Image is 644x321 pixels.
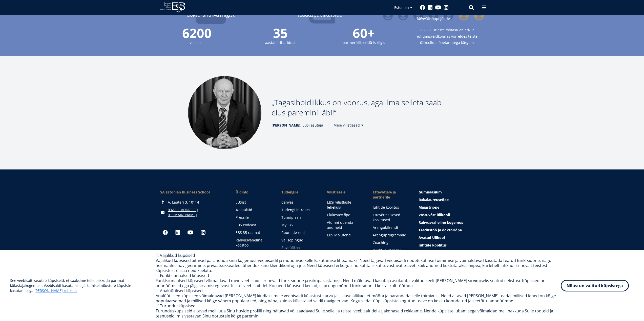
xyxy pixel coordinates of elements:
[419,205,439,210] span: Magistriõpe
[417,16,424,21] strong: 30%
[327,212,363,217] a: Elukestev õpe
[156,278,561,288] div: Funktsionaalsed küpsised võimaldavad meie veebisaidil erinevaid funktsioone ja isikupärastamist. ...
[160,288,203,293] label: Analüütilised küpsised
[160,273,209,278] label: Funktsionaalsed küpsised
[236,238,271,248] a: Rahvusvaheline koostöö
[160,190,225,195] div: SA Estonian Business School
[198,228,208,238] a: Instagram
[281,200,317,205] a: Canvas
[428,5,433,10] a: Linkedin
[411,27,484,46] small: EBSi vilistlaste töötasu on äri- ja juhtimisvaldkonnas võrreldes teiste ülikoolide lõpetanutega k...
[236,223,271,228] a: EBS Podcast
[160,200,225,205] div: A. Lauteri 3, 10114
[10,278,156,293] p: See veebisait kasutab küpsiseid, et saaksime teile pakkuda parimat külastajakogemust. Veebisaidi ...
[236,215,271,220] a: Pressile
[419,197,484,202] a: Bakalaureuseõpe
[561,280,629,291] button: Nõustun valitud küpsistega
[373,190,408,200] span: Ettevõtjale ja partnerile
[373,205,408,210] a: Juhtide koolitus
[160,27,234,39] span: 6200
[419,205,484,210] a: Magistriõpe
[419,190,484,195] a: Gümnaasium
[327,200,363,210] a: EBSi vilistlaste lehekülg
[160,39,234,46] small: vilistlast
[281,245,317,250] a: Suveülikool
[419,212,450,217] span: Vastuvõtt ülikooli
[327,190,363,195] span: Vilistlasele
[327,220,363,230] a: Alumni uuenda andmeid
[281,190,317,195] a: Tudengile
[419,235,484,240] a: Avatud Ülikool
[272,97,456,118] p: Tagasihoidlikkus on voorus, aga ilma selleta saab elus paremini läbi!
[419,228,462,232] span: Teadustöö ja doktoriõpe
[281,215,317,220] a: Tunniplaan
[327,233,363,238] a: EBS Mõjufond
[34,288,77,293] a: [PERSON_NAME] rohkem
[244,39,317,46] small: aastat äriharidust
[373,212,408,223] a: Ettevõttesisesed koolitused
[281,207,317,212] a: Tudengi intranet
[419,220,484,225] a: Rahvusvaheline kogemus
[383,15,484,22] small: välisõppejõude
[156,258,561,273] div: Vajalikud küpsised aitavad parandada sinu kogemust veebisaidil ja muudavad selle kasutamise lihts...
[236,190,271,195] span: Üldinfo
[419,212,484,217] a: Vastuvõtt ülikooli
[370,40,374,45] strong: 31
[168,207,225,217] a: [EMAIL_ADDRESS][DOMAIN_NAME]
[185,228,196,238] a: Youtube
[419,190,442,194] span: Gümnaasium
[334,123,365,128] a: Meie vilistlased
[419,197,449,202] span: Bakalaureuseõpe
[211,11,222,18] strong: 14st
[281,223,317,228] a: MyEBS
[419,243,484,248] a: Juhtide koolitus
[419,243,447,248] span: Juhtide koolitus
[236,207,272,212] a: Kontaktid
[160,303,196,309] label: Turundusküpsised
[236,200,271,205] a: EBSist
[444,5,449,10] a: Instagram
[419,228,484,233] a: Teadustöö ja doktoriõpe
[160,228,170,238] a: Facebook
[420,5,425,10] a: Facebook
[281,238,317,243] a: Välisõpingud
[327,39,401,46] small: partnerülikoolid s riigis
[435,5,441,10] a: Youtube
[373,225,408,230] a: Arengukiirendi
[272,123,300,128] strong: [PERSON_NAME]
[373,240,408,245] a: Coaching
[327,27,401,39] span: 60+
[160,253,195,258] label: Vajalikud küpsised
[419,235,445,240] span: Avatud Ülikool
[244,27,317,39] span: 35
[281,230,317,235] a: Ruumide rent
[236,230,271,235] a: EBS 35 raamat
[156,308,561,318] div: Turundusküpsiseid aitavad meil luua Sinu huvide profiili ning näitavad või saadavad Sulle sellel ...
[373,248,408,253] a: Koolituskalender
[419,220,463,225] span: Rahvusvaheline kogemus
[188,76,261,149] img: Madis Habakuk
[173,228,183,238] a: Linkedin
[272,123,323,128] span: , EBSi asutaja
[156,293,561,303] div: Analüütilised küpsised võimaldavad [PERSON_NAME] kindlaks meie veebisaidi külastuste arvu ja liik...
[373,233,408,238] a: Arenguprogrammid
